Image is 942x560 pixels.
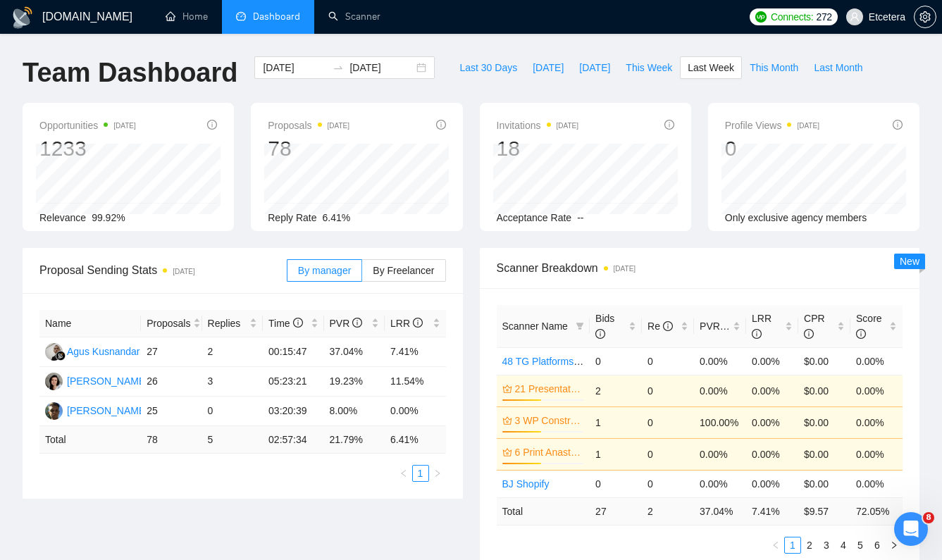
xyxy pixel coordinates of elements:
[742,56,806,79] button: This Month
[412,465,429,482] li: 1
[39,310,141,337] th: Name
[413,318,423,328] span: info-circle
[429,465,446,482] button: right
[202,397,263,426] td: 0
[914,6,936,28] button: setting
[324,337,385,367] td: 37.04%
[202,367,263,397] td: 3
[804,329,814,339] span: info-circle
[590,438,642,470] td: 1
[835,537,852,554] li: 4
[642,375,694,406] td: 0
[806,56,870,79] button: Last Month
[497,212,572,223] span: Acceptance Rate
[328,11,380,23] a: searchScanner
[56,351,66,361] img: gigradar-bm.png
[850,470,903,497] td: 0.00%
[515,413,582,428] a: 3 WP Construction/Real Estate Website Development ([PERSON_NAME] B)
[850,12,860,22] span: user
[579,60,610,75] span: [DATE]
[323,212,351,223] span: 6.41%
[502,321,568,332] span: Scanner Name
[385,337,446,367] td: 7.41%
[436,120,446,130] span: info-circle
[433,469,442,478] span: right
[45,404,148,416] a: AP[PERSON_NAME]
[590,347,642,375] td: 0
[208,316,247,331] span: Replies
[324,397,385,426] td: 8.00%
[869,537,886,554] li: 6
[395,465,412,482] li: Previous Page
[725,117,819,134] span: Profile Views
[798,438,850,470] td: $0.00
[497,135,579,162] div: 18
[767,537,784,554] li: Previous Page
[746,406,798,438] td: 0.00%
[352,318,362,328] span: info-circle
[324,426,385,454] td: 21.79 %
[755,11,767,23] img: upwork-logo.png
[694,406,746,438] td: 100.00%
[886,537,903,554] li: Next Page
[750,60,798,75] span: This Month
[914,11,936,23] a: setting
[515,381,582,397] a: 21 Presentation [PERSON_NAME]
[798,470,850,497] td: $0.00
[328,122,349,130] time: [DATE]
[590,406,642,438] td: 1
[798,497,850,525] td: $ 9.57
[502,356,674,367] a: 48 TG Platforms, portals, marketplaces
[298,265,351,276] span: By manager
[502,384,512,394] span: crown
[614,265,636,273] time: [DATE]
[590,375,642,406] td: 2
[573,316,587,337] span: filter
[557,122,578,130] time: [DATE]
[642,347,694,375] td: 0
[590,470,642,497] td: 0
[293,318,303,328] span: info-circle
[850,375,903,406] td: 0.00%
[850,406,903,438] td: 0.00%
[856,329,866,339] span: info-circle
[429,465,446,482] li: Next Page
[642,406,694,438] td: 0
[166,11,208,23] a: homeHome
[263,337,323,367] td: 00:15:47
[385,426,446,454] td: 6.41 %
[67,403,148,418] div: [PERSON_NAME]
[45,345,140,356] a: AKAgus Kusnandar
[688,60,734,75] span: Last Week
[268,117,349,134] span: Proposals
[856,313,882,340] span: Score
[39,135,136,162] div: 1233
[502,447,512,457] span: crown
[642,470,694,497] td: 0
[202,426,263,454] td: 5
[268,212,316,223] span: Reply Rate
[253,11,300,23] span: Dashboard
[268,135,349,162] div: 78
[746,347,798,375] td: 0.00%
[141,397,202,426] td: 25
[324,367,385,397] td: 19.23%
[173,268,194,275] time: [DATE]
[67,373,148,389] div: [PERSON_NAME]
[664,120,674,130] span: info-circle
[263,397,323,426] td: 03:20:39
[923,512,934,523] span: 8
[767,537,784,554] button: left
[497,117,579,134] span: Invitations
[850,497,903,525] td: 72.05 %
[725,212,867,223] span: Only exclusive agency members
[746,497,798,525] td: 7.41 %
[533,60,564,75] span: [DATE]
[349,60,414,75] input: End date
[804,313,825,340] span: CPR
[452,56,525,79] button: Last 30 Days
[853,537,868,553] a: 5
[893,120,903,130] span: info-circle
[725,135,819,162] div: 0
[894,512,928,546] iframe: Intercom live chat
